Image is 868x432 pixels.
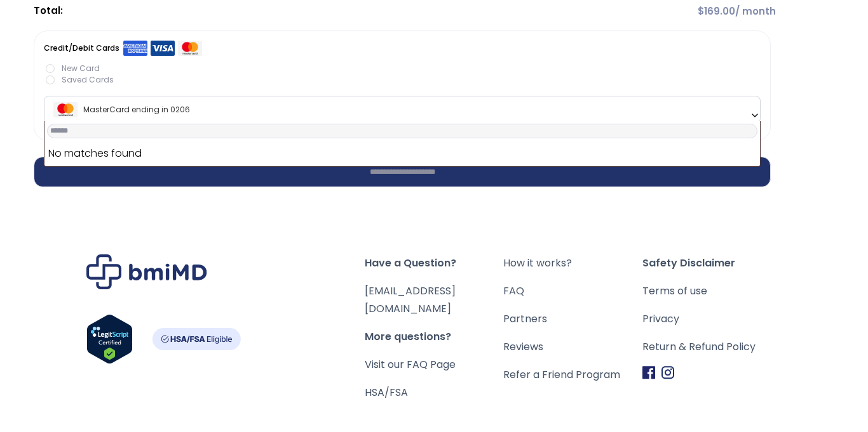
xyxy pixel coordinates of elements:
img: Facebook [642,366,655,379]
img: Instagram [661,366,674,379]
a: Reviews [503,338,642,356]
span: MasterCard ending in 0206 [48,96,757,123]
img: Amex [123,40,147,56]
a: FAQ [503,282,642,300]
span: 169.00 [698,4,735,18]
a: Privacy [642,310,782,328]
label: New Card [44,63,761,74]
img: Mastercard [178,40,202,56]
a: HSA/FSA [365,385,408,400]
span: More questions? [365,328,504,346]
img: Visa [151,40,175,56]
span: MasterCard ending in 0206 [44,96,761,124]
a: Return & Refund Policy [642,338,782,356]
li: No matches found [44,141,760,166]
img: HSA-FSA [152,328,241,350]
a: How it works? [503,254,642,272]
label: Credit/Debit Cards [44,41,202,56]
img: Brand Logo [86,254,207,289]
span: $ [698,4,704,18]
img: Verify Approval for www.bmimd.com [86,314,133,364]
a: Terms of use [642,282,782,300]
a: Partners [503,310,642,328]
span: Have a Question? [365,254,504,272]
label: Saved Cards [44,74,761,86]
a: Verify LegitScript Approval for www.bmimd.com [86,314,133,370]
a: Visit our FAQ Page [365,357,456,372]
span: Safety Disclaimer [642,254,782,272]
a: Refer a Friend Program [503,366,642,384]
a: [EMAIL_ADDRESS][DOMAIN_NAME] [365,284,456,316]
